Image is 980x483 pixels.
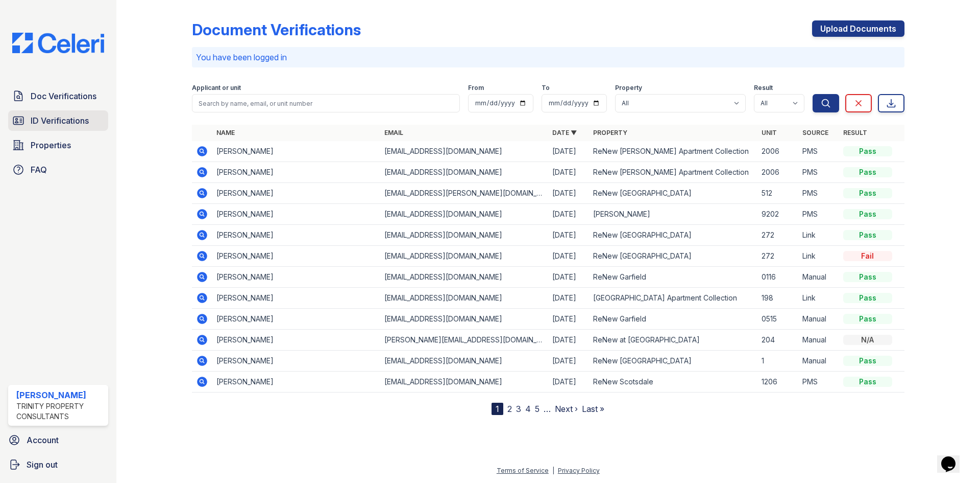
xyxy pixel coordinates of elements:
[31,114,89,127] span: ID Verifications
[380,372,548,393] td: [EMAIL_ADDRESS][DOMAIN_NAME]
[542,84,550,92] label: To
[548,288,589,309] td: [DATE]
[843,314,892,324] div: Pass
[380,309,548,330] td: [EMAIL_ADDRESS][DOMAIN_NAME]
[552,467,554,474] div: |
[798,141,839,162] td: PMS
[589,183,757,204] td: ReNew [GEOGRAPHIC_DATA]
[798,330,839,351] td: Manual
[589,372,757,393] td: ReNew Scotsdale
[8,159,108,180] a: FAQ
[798,351,839,372] td: Manual
[843,188,892,198] div: Pass
[589,141,757,162] td: ReNew [PERSON_NAME] Apartment Collection
[843,335,892,345] div: N/A
[548,330,589,351] td: [DATE]
[798,183,839,204] td: PMS
[802,129,828,136] a: Source
[843,293,892,303] div: Pass
[843,230,892,240] div: Pass
[212,225,380,246] td: [PERSON_NAME]
[555,404,578,414] a: Next ›
[843,209,892,219] div: Pass
[757,372,798,393] td: 1206
[212,372,380,393] td: [PERSON_NAME]
[843,146,892,156] div: Pass
[212,246,380,267] td: [PERSON_NAME]
[593,129,627,136] a: Property
[192,20,361,39] div: Document Verifications
[212,309,380,330] td: [PERSON_NAME]
[843,167,892,177] div: Pass
[192,84,241,92] label: Applicant or unit
[380,267,548,288] td: [EMAIL_ADDRESS][DOMAIN_NAME]
[380,351,548,372] td: [EMAIL_ADDRESS][DOMAIN_NAME]
[548,183,589,204] td: [DATE]
[798,162,839,183] td: PMS
[757,288,798,309] td: 198
[192,94,460,112] input: Search by name, email, or unit number
[589,309,757,330] td: ReNew Garfield
[212,330,380,351] td: [PERSON_NAME]
[757,225,798,246] td: 272
[757,141,798,162] td: 2006
[548,246,589,267] td: [DATE]
[16,389,104,401] div: [PERSON_NAME]
[525,404,531,414] a: 4
[843,356,892,366] div: Pass
[384,129,403,136] a: Email
[380,288,548,309] td: [EMAIL_ADDRESS][DOMAIN_NAME]
[380,141,548,162] td: [EMAIL_ADDRESS][DOMAIN_NAME]
[757,267,798,288] td: 0116
[27,434,59,446] span: Account
[548,225,589,246] td: [DATE]
[757,183,798,204] td: 512
[589,288,757,309] td: [GEOGRAPHIC_DATA] Apartment Collection
[4,33,112,53] img: CE_Logo_Blue-a8612792a0a2168367f1c8372b55b34899dd931a85d93a1a3d3e32e68fde9ad4.png
[380,183,548,204] td: [EMAIL_ADDRESS][PERSON_NAME][DOMAIN_NAME]
[757,351,798,372] td: 1
[507,404,512,414] a: 2
[812,20,904,37] a: Upload Documents
[216,129,235,136] a: Name
[27,458,58,471] span: Sign out
[8,86,108,106] a: Doc Verifications
[4,430,112,450] a: Account
[548,204,589,225] td: [DATE]
[548,162,589,183] td: [DATE]
[468,84,484,92] label: From
[380,204,548,225] td: [EMAIL_ADDRESS][DOMAIN_NAME]
[552,129,577,136] a: Date ▼
[212,351,380,372] td: [PERSON_NAME]
[843,129,867,136] a: Result
[380,330,548,351] td: [PERSON_NAME][EMAIL_ADDRESS][DOMAIN_NAME]
[843,377,892,387] div: Pass
[492,403,503,415] div: 1
[589,267,757,288] td: ReNew Garfield
[548,372,589,393] td: [DATE]
[798,309,839,330] td: Manual
[843,251,892,261] div: Fail
[196,51,900,63] p: You have been logged in
[757,309,798,330] td: 0515
[937,442,970,473] iframe: chat widget
[548,351,589,372] td: [DATE]
[548,141,589,162] td: [DATE]
[16,401,104,422] div: Trinity Property Consultants
[589,225,757,246] td: ReNew [GEOGRAPHIC_DATA]
[535,404,540,414] a: 5
[757,204,798,225] td: 9202
[548,309,589,330] td: [DATE]
[798,288,839,309] td: Link
[757,330,798,351] td: 204
[212,141,380,162] td: [PERSON_NAME]
[31,90,96,102] span: Doc Verifications
[757,246,798,267] td: 272
[798,204,839,225] td: PMS
[843,272,892,282] div: Pass
[212,267,380,288] td: [PERSON_NAME]
[589,330,757,351] td: ReNew at [GEOGRAPHIC_DATA]
[798,246,839,267] td: Link
[212,183,380,204] td: [PERSON_NAME]
[798,372,839,393] td: PMS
